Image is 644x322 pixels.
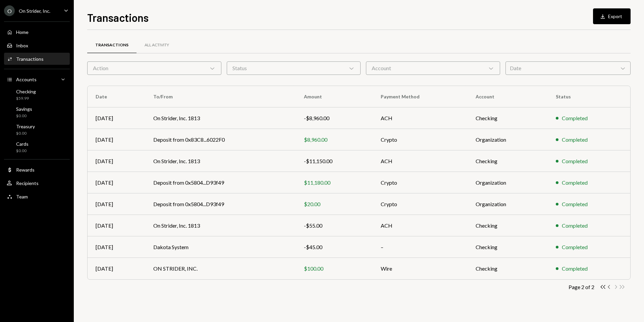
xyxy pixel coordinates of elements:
a: Rewards [4,164,70,176]
div: Savings [16,106,32,112]
a: All Activity [137,37,177,54]
td: Checking [468,258,548,279]
div: Rewards [16,167,35,173]
div: [DATE] [96,200,137,208]
div: Completed [562,200,588,208]
div: $0.00 [16,148,29,154]
td: On Strider, Inc. 1813 [145,150,296,172]
a: Transactions [4,53,70,65]
div: [DATE] [96,114,137,122]
td: Deposit from 0x83C8...6022F0 [145,129,296,150]
td: On Strider, Inc. 1813 [145,215,296,236]
button: Export [593,8,631,24]
th: Status [548,86,630,107]
div: -$8,960.00 [304,114,365,122]
div: Completed [562,243,588,251]
div: Team [16,194,28,199]
td: Organization [468,193,548,215]
td: Checking [468,150,548,172]
div: Status [227,61,361,75]
td: ACH [373,150,467,172]
td: Checking [468,215,548,236]
td: Checking [468,236,548,258]
div: Action [87,61,221,75]
td: ACH [373,107,467,129]
th: Account [468,86,548,107]
a: Checking$59.99 [4,87,70,103]
td: Dakota System [145,236,296,258]
div: $20.00 [304,200,365,208]
div: [DATE] [96,243,137,251]
a: Treasury$0.00 [4,122,70,138]
td: – [373,236,467,258]
td: ON STRIDER, INC. [145,258,296,279]
div: Page 2 of 2 [569,284,594,290]
div: -$45.00 [304,243,365,251]
td: Organization [468,129,548,150]
div: Transactions [95,42,128,48]
div: $11,180.00 [304,179,365,187]
div: Completed [562,179,588,187]
a: Recipients [4,177,70,189]
div: $0.00 [16,113,32,119]
div: [DATE] [96,157,137,165]
th: Payment Method [373,86,467,107]
div: $59.99 [16,96,36,101]
a: Cards$0.00 [4,139,70,155]
a: Transactions [87,37,137,54]
div: [DATE] [96,222,137,230]
td: Wire [373,258,467,279]
div: $8,960.00 [304,136,365,144]
a: Home [4,26,70,38]
h1: Transactions [87,11,149,24]
div: Account [366,61,500,75]
div: Inbox [16,43,28,48]
td: Crypto [373,193,467,215]
th: Date [88,86,145,107]
th: To/From [145,86,296,107]
div: Completed [562,114,588,122]
div: Completed [562,222,588,230]
div: Completed [562,265,588,273]
div: Checking [16,89,36,94]
td: ACH [373,215,467,236]
a: Inbox [4,39,70,51]
div: Treasury [16,124,35,129]
td: Crypto [373,129,467,150]
div: All Activity [145,42,169,48]
div: Accounts [16,77,37,82]
th: Amount [296,86,373,107]
td: Crypto [373,172,467,193]
a: Accounts [4,73,70,85]
div: Transactions [16,56,44,62]
a: Savings$0.00 [4,104,70,120]
div: On Strider, Inc. [19,8,50,14]
td: Organization [468,172,548,193]
div: -$11,150.00 [304,157,365,165]
div: Home [16,29,29,35]
td: Checking [468,107,548,129]
a: Team [4,190,70,202]
div: [DATE] [96,179,137,187]
div: -$55.00 [304,222,365,230]
td: Deposit from 0x5804...D93f49 [145,193,296,215]
div: O [4,5,15,16]
div: Date [505,61,631,75]
td: Deposit from 0x5804...D93f49 [145,172,296,193]
div: $0.00 [16,131,35,136]
div: Cards [16,141,29,147]
div: Completed [562,157,588,165]
td: On Strider, Inc. 1813 [145,107,296,129]
div: [DATE] [96,265,137,273]
div: Recipients [16,180,39,186]
div: Completed [562,136,588,144]
div: [DATE] [96,136,137,144]
div: $100.00 [304,265,365,273]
